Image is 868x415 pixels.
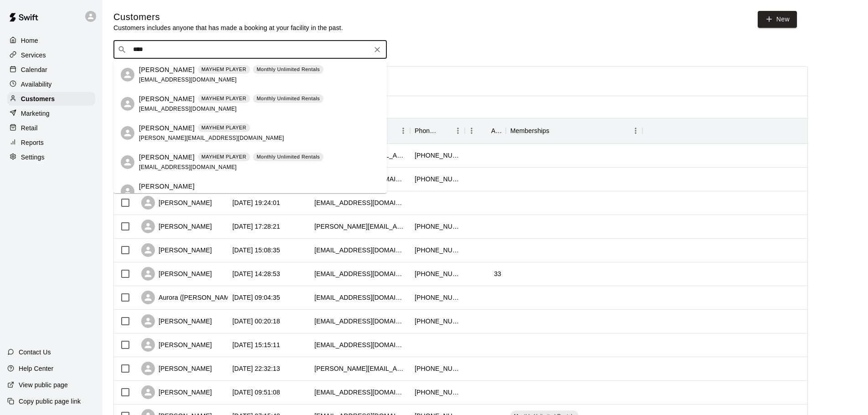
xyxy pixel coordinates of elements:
[314,340,406,349] div: jorgeflores23@gmail.com
[121,126,134,140] div: Jay Abbariao
[139,164,237,170] span: [EMAIL_ADDRESS][DOMAIN_NAME]
[415,388,460,397] div: +15162441941
[310,118,410,143] div: Email
[201,95,247,102] p: MAYHEM PLAYER
[141,220,212,233] div: [PERSON_NAME]
[141,362,212,375] div: [PERSON_NAME]
[139,182,195,191] p: [PERSON_NAME]
[21,153,45,162] p: Settings
[415,293,460,302] div: +16315136823
[232,222,280,231] div: 2025-10-13 17:28:21
[232,246,280,255] div: 2025-10-13 15:08:35
[201,153,247,161] p: MAYHEM PLAYER
[415,269,460,278] div: +15163133787
[139,65,195,75] p: [PERSON_NAME]
[257,95,320,102] p: Monthly Unlimited Rentals
[232,340,280,349] div: 2025-10-12 15:15:11
[371,43,384,56] button: Clear
[113,41,387,59] div: Search customers by name or email
[139,77,237,83] span: [EMAIL_ADDRESS][DOMAIN_NAME]
[232,364,280,373] div: 2025-10-09 22:32:13
[491,118,501,143] div: Age
[451,124,465,138] button: Menu
[139,94,195,104] p: [PERSON_NAME]
[141,196,212,210] div: [PERSON_NAME]
[7,48,95,62] a: Services
[121,184,134,198] div: Aria Sheehan
[139,135,284,141] span: [PERSON_NAME][EMAIL_ADDRESS][DOMAIN_NAME]
[415,174,460,184] div: +15166613299
[7,150,95,164] a: Settings
[19,397,81,406] p: Copy public page link
[141,338,212,352] div: [PERSON_NAME]
[121,97,134,111] div: Maria Kutil
[7,107,95,120] a: Marketing
[415,246,460,255] div: +19176132459
[550,124,562,137] button: Sort
[201,66,247,73] p: MAYHEM PLAYER
[758,11,797,28] a: New
[7,121,95,135] div: Retail
[121,68,134,82] div: Eliot Arias
[141,267,212,281] div: [PERSON_NAME]
[232,198,280,207] div: 2025-10-13 19:24:01
[415,222,460,231] div: +15167619839
[21,123,38,133] p: Retail
[438,124,451,137] button: Sort
[415,118,438,143] div: Phone Number
[232,293,280,302] div: 2025-10-13 09:04:35
[141,291,293,304] div: Aurora ([PERSON_NAME]) [PERSON_NAME]
[21,36,38,45] p: Home
[232,317,280,326] div: 2025-10-13 00:20:18
[21,94,55,103] p: Customers
[494,269,501,278] div: 33
[19,348,51,357] p: Contact Us
[7,63,95,77] a: Calendar
[510,118,550,143] div: Memberships
[139,153,195,162] p: [PERSON_NAME]
[113,23,343,32] p: Customers includes anyone that has made a booking at your facility in the past.
[7,34,95,47] a: Home
[21,80,52,89] p: Availability
[415,151,460,160] div: +15164046136
[314,293,406,302] div: aurora.dolan03@gmail.com
[141,314,212,328] div: [PERSON_NAME]
[19,380,68,389] p: View public page
[465,118,506,143] div: Age
[629,124,642,138] button: Menu
[139,106,237,112] span: [EMAIL_ADDRESS][DOMAIN_NAME]
[21,65,47,74] p: Calendar
[7,92,95,106] a: Customers
[201,124,247,132] p: MAYHEM PLAYER
[314,317,406,326] div: douglabarbera@gmail.com
[415,364,460,373] div: +19173635149
[314,222,406,231] div: sal.mezrahi@gmail.com
[21,109,50,118] p: Marketing
[21,51,46,60] p: Services
[415,317,460,326] div: +15166950067
[465,124,478,138] button: Menu
[121,155,134,169] div: Kevin Arias
[7,77,95,91] a: Availability
[21,138,44,147] p: Reports
[141,385,212,399] div: [PERSON_NAME]
[257,153,320,161] p: Monthly Unlimited Rentals
[506,118,642,143] div: Memberships
[478,124,491,137] button: Sort
[232,269,280,278] div: 2025-10-13 14:28:53
[141,243,212,257] div: [PERSON_NAME]
[396,124,410,138] button: Menu
[7,136,95,149] div: Reports
[19,364,53,373] p: Help Center
[314,198,406,207] div: stromile88@yahoo.com
[113,11,343,23] h5: Customers
[257,66,320,73] p: Monthly Unlimited Rentals
[410,118,465,143] div: Phone Number
[232,388,280,397] div: 2025-10-06 09:51:08
[314,246,406,255] div: dfoxman23@gmail.com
